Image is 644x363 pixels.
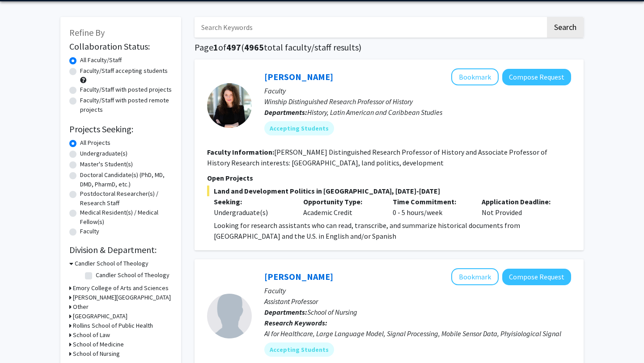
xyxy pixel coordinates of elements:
p: Open Projects [207,173,571,183]
button: Compose Request to Runze Yan [502,269,571,285]
button: Compose Request to Adriana Chira [502,69,571,85]
p: Opportunity Type: [303,196,379,207]
label: All Faculty/Staff [80,55,122,65]
span: 4965 [244,42,264,53]
span: School of Nursing [307,308,357,317]
fg-read-more: [PERSON_NAME] Distinguished Research Professor of History and Associate Professor of History Rese... [207,148,547,167]
div: AI for Healthcare, Large Language Model, Signal Processing, Mobile Sensor Data, Phyisiological Si... [264,328,571,339]
h3: Candler School of Theology [75,259,148,268]
label: All Projects [80,138,110,148]
div: Not Provided [475,196,564,218]
h2: Collaboration Status: [69,41,172,52]
span: Land and Development Politics in [GEOGRAPHIC_DATA], [DATE]-[DATE] [207,186,571,196]
p: Winship Distinguished Research Professor of History [264,96,571,107]
h3: [PERSON_NAME][GEOGRAPHIC_DATA] [73,293,171,302]
b: Research Keywords: [264,318,327,327]
h3: Rollins School of Public Health [73,321,153,330]
input: Search Keywords [195,17,546,38]
h3: School of Law [73,330,110,340]
b: Faculty Information: [207,148,274,156]
b: Departments: [264,308,307,317]
label: Master's Student(s) [80,160,133,169]
p: Faculty [264,85,571,96]
h1: Page of ( total faculty/staff results) [195,42,584,53]
a: [PERSON_NAME] [264,71,333,82]
span: 1 [213,42,218,53]
p: Looking for research assistants who can read, transcribe, and summarize historical documents from... [214,220,571,241]
h3: Emory College of Arts and Sciences [73,283,169,293]
span: Refine By [69,27,105,38]
div: 0 - 5 hours/week [386,196,475,218]
label: Faculty/Staff accepting students [80,66,168,76]
h3: School of Nursing [73,349,120,359]
p: Seeking: [214,196,290,207]
div: Undergraduate(s) [214,207,290,218]
mat-chip: Accepting Students [264,121,334,135]
span: History, Latin American and Caribbean Studies [307,108,442,117]
label: Medical Resident(s) / Medical Fellow(s) [80,208,172,227]
a: [PERSON_NAME] [264,271,333,282]
iframe: Chat [7,323,38,356]
h3: [GEOGRAPHIC_DATA] [73,312,127,321]
button: Search [547,17,584,38]
p: Assistant Professor [264,296,571,307]
h3: Other [73,302,89,312]
label: Candler School of Theology [96,270,169,280]
h2: Division & Department: [69,245,172,255]
button: Add Adriana Chira to Bookmarks [451,68,499,85]
span: 497 [226,42,241,53]
p: Application Deadline: [482,196,558,207]
p: Time Commitment: [393,196,469,207]
h2: Projects Seeking: [69,124,172,135]
p: Faculty [264,285,571,296]
button: Add Runze Yan to Bookmarks [451,268,499,285]
div: Academic Credit [297,196,386,218]
label: Postdoctoral Researcher(s) / Research Staff [80,189,172,208]
h3: School of Medicine [73,340,124,349]
b: Departments: [264,108,307,117]
label: Undergraduate(s) [80,149,127,158]
label: Faculty/Staff with posted projects [80,85,172,94]
label: Faculty/Staff with posted remote projects [80,96,172,114]
label: Faculty [80,227,99,236]
label: Doctoral Candidate(s) (PhD, MD, DMD, PharmD, etc.) [80,170,172,189]
mat-chip: Accepting Students [264,342,334,357]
